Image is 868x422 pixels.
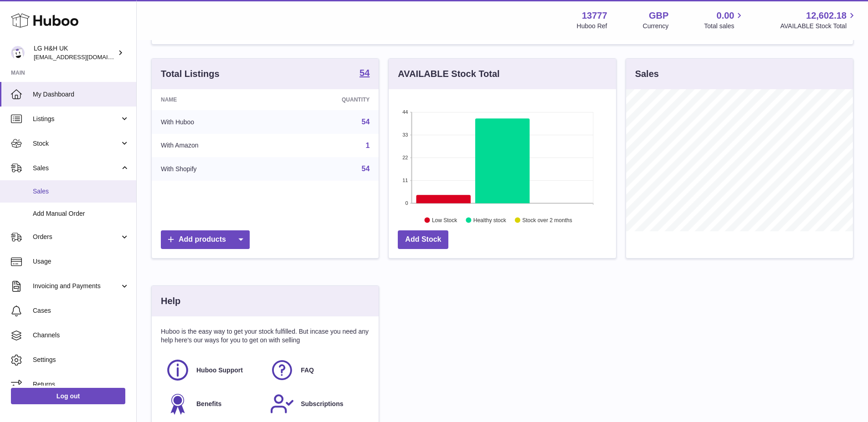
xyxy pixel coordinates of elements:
[11,388,125,404] a: Log out
[34,44,116,61] div: LG H&H UK
[33,331,129,340] span: Channels
[577,22,607,31] div: Huboo Ref
[33,139,120,148] span: Stock
[165,358,261,382] a: Huboo Support
[165,391,261,416] a: Benefits
[33,380,129,389] span: Returns
[270,391,365,416] a: Subscriptions
[635,68,659,80] h3: Sales
[360,68,370,77] strong: 54
[161,295,180,307] h3: Help
[523,217,572,223] text: Stock over 2 months
[806,10,847,22] span: 12,602.18
[33,257,129,266] span: Usage
[152,110,276,134] td: With Huboo
[33,90,129,99] span: My Dashboard
[152,134,276,158] td: With Amazon
[276,89,379,110] th: Quantity
[473,217,507,223] text: Healthy stock
[270,358,365,382] a: FAQ
[365,142,370,149] a: 1
[643,22,669,31] div: Currency
[780,10,857,31] a: 12,602.18 AVAILABLE Stock Total
[33,306,129,315] span: Cases
[432,217,457,223] text: Low Stock
[398,230,448,249] a: Add Stock
[301,366,314,375] span: FAQ
[704,10,745,31] a: 0.00 Total sales
[301,400,343,408] span: Subscriptions
[33,233,120,241] span: Orders
[196,366,243,375] span: Huboo Support
[34,53,134,61] span: [EMAIL_ADDRESS][DOMAIN_NAME]
[403,132,408,137] text: 33
[33,209,129,218] span: Add Manual Order
[161,230,250,249] a: Add products
[33,282,120,290] span: Invoicing and Payments
[33,164,120,173] span: Sales
[362,165,370,173] a: 54
[717,10,734,22] span: 0.00
[196,400,221,408] span: Benefits
[161,68,220,80] h3: Total Listings
[362,118,370,126] a: 54
[582,10,607,22] strong: 13777
[33,356,129,364] span: Settings
[704,22,745,31] span: Total sales
[360,68,370,79] a: 54
[152,157,276,181] td: With Shopify
[398,68,499,80] h3: AVAILABLE Stock Total
[161,327,370,345] p: Huboo is the easy way to get your stock fulfilled. But incase you need any help here's our ways f...
[152,89,276,110] th: Name
[406,200,408,206] text: 0
[403,178,408,183] text: 11
[11,46,25,60] img: veechen@lghnh.co.uk
[780,22,857,31] span: AVAILABLE Stock Total
[33,187,129,196] span: Sales
[33,115,120,123] span: Listings
[403,109,408,115] text: 44
[403,155,408,160] text: 22
[649,10,668,22] strong: GBP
